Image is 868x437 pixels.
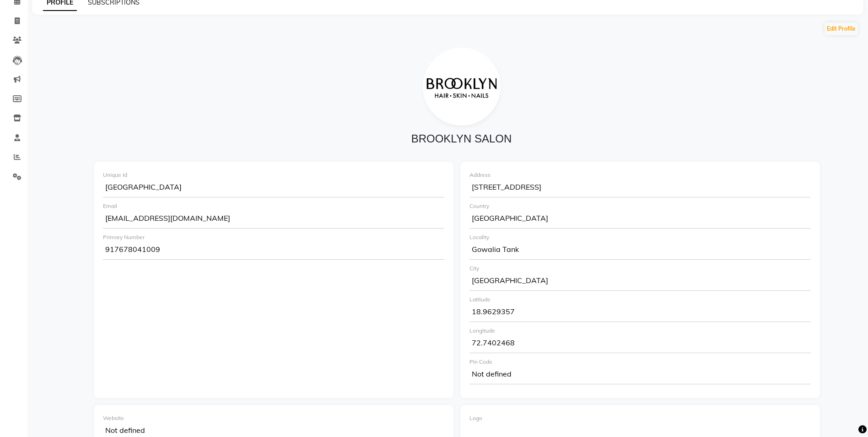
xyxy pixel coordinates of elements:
[103,233,444,241] div: Primary Number
[423,48,501,126] img: file_1614191009489.png
[469,241,811,260] div: Gowalia Tank
[94,132,829,146] h4: BROOKLYN SALON
[103,202,444,210] div: Email
[825,22,858,35] button: Edit Profile
[103,414,444,422] div: Website
[469,210,811,229] div: [GEOGRAPHIC_DATA]
[469,414,811,422] div: Logo
[469,202,811,210] div: Country
[469,327,811,335] div: Longitude
[469,179,811,197] div: [STREET_ADDRESS]
[469,233,811,241] div: Locality
[103,171,444,179] div: Unique Id
[469,304,811,322] div: 18.9629357
[469,366,811,384] div: Not defined
[469,273,811,291] div: [GEOGRAPHIC_DATA]
[103,210,444,229] div: [EMAIL_ADDRESS][DOMAIN_NAME]
[103,241,444,260] div: 917678041009
[103,179,444,197] div: [GEOGRAPHIC_DATA]
[469,358,811,366] div: Pin Code
[469,264,811,273] div: City
[469,295,811,304] div: Latitude
[469,335,811,353] div: 72.7402468
[469,171,811,179] div: Address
